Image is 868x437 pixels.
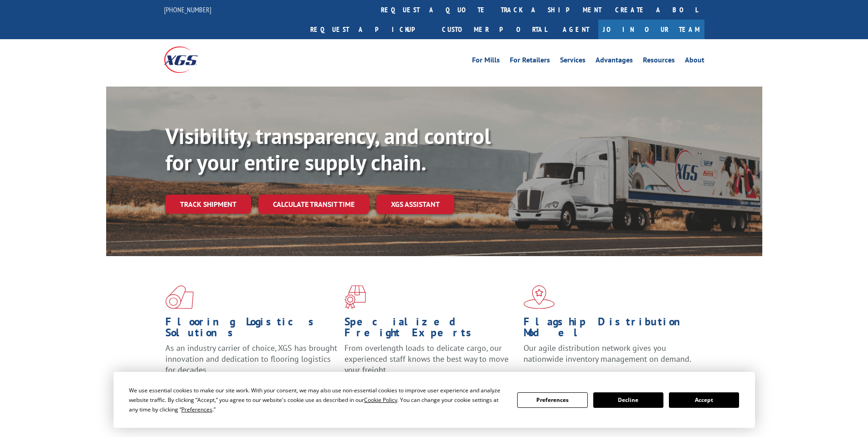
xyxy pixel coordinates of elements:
[344,343,517,383] p: From overlength loads to delicate cargo, our experienced staff knows the best way to move your fr...
[643,57,675,67] a: Resources
[524,285,555,309] img: xgs-icon-flagship-distribution-model-red
[164,5,211,14] a: [PHONE_NUMBER]
[344,316,517,343] h1: Specialized Freight Experts
[435,20,554,39] a: Customer Portal
[560,57,586,67] a: Services
[376,195,454,214] a: XGS ASSISTANT
[258,195,369,214] a: Calculate transit time
[554,20,598,39] a: Agent
[129,386,506,414] div: We use essential cookies to make our site work. With your consent, we may also use non-essential ...
[596,57,633,67] a: Advantages
[165,343,337,375] span: As an industry carrier of choice, XGS has brought innovation and dedication to flooring logistics...
[165,285,194,309] img: xgs-icon-total-supply-chain-intelligence-red
[181,406,212,413] span: Preferences
[685,57,704,67] a: About
[593,392,663,408] button: Decline
[510,57,550,67] a: For Retailers
[598,20,704,39] a: Join Our Team
[165,122,491,176] b: Visibility, transparency, and control for your entire supply chain.
[364,396,397,404] span: Cookie Policy
[524,343,691,364] span: Our agile distribution network gives you nationwide inventory management on demand.
[472,57,500,67] a: For Mills
[303,20,435,39] a: Request a pickup
[669,392,739,408] button: Accept
[517,392,587,408] button: Preferences
[113,372,755,428] div: Cookie Consent Prompt
[344,285,366,309] img: xgs-icon-focused-on-flooring-red
[165,316,338,343] h1: Flooring Logistics Solutions
[524,316,696,343] h1: Flagship Distribution Model
[165,195,251,214] a: Track shipment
